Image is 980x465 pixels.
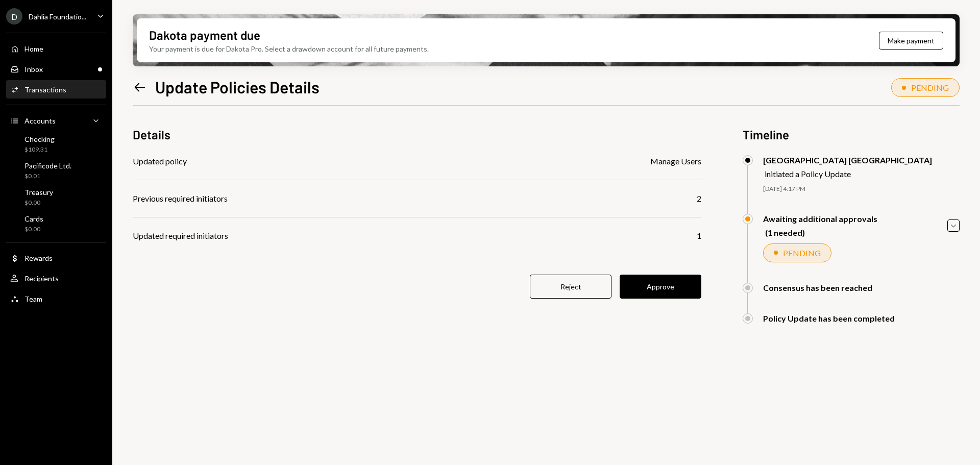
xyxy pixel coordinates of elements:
div: initiated a Policy Update [765,169,932,179]
div: Updated policy [133,155,187,167]
div: Cards [24,214,43,223]
div: Accounts [24,116,56,125]
div: Policy Update has been completed [763,313,895,323]
div: [GEOGRAPHIC_DATA] [GEOGRAPHIC_DATA] [763,155,932,165]
div: $0.00 [24,199,53,207]
a: Home [6,39,106,58]
div: Previous required initiators [133,192,228,205]
div: 2 [697,192,701,205]
div: Team [24,295,42,303]
div: Home [24,44,43,53]
div: Rewards [24,254,53,262]
div: $109.31 [24,145,55,154]
div: $0.00 [24,225,43,234]
div: Dahlia Foundatio... [29,12,86,21]
div: PENDING [783,248,821,258]
a: Treasury$0.00 [6,185,106,209]
div: D [6,8,22,25]
a: Inbox [6,60,106,78]
h1: Update Policies Details [155,77,320,97]
div: Consensus has been reached [763,283,872,292]
div: Manage Users [650,155,701,167]
div: Updated required initiators [133,230,228,242]
h3: Details [133,126,170,143]
div: Recipients [24,274,59,283]
a: Accounts [6,111,106,130]
h3: Timeline [743,126,960,143]
div: Inbox [24,65,43,74]
div: Awaiting additional approvals [763,214,877,224]
a: Rewards [6,249,106,267]
div: (1 needed) [765,228,877,237]
a: Checking$109.31 [6,132,106,156]
a: Recipients [6,269,106,287]
button: Approve [620,275,701,299]
a: Transactions [6,80,106,99]
div: 1 [697,230,701,242]
a: Team [6,289,106,308]
div: Dakota payment due [149,27,260,43]
button: Reject [530,275,611,299]
div: [DATE] 4:17 PM [763,185,960,193]
div: $0.01 [24,172,71,181]
div: Your payment is due for Dakota Pro. Select a drawdown account for all future payments. [149,43,429,54]
div: Transactions [24,85,66,94]
div: Checking [24,135,55,143]
div: Pacificode Ltd. [24,161,71,170]
a: Pacificode Ltd.$0.01 [6,158,106,183]
a: Cards$0.00 [6,211,106,236]
div: Treasury [24,188,53,197]
div: PENDING [911,83,949,92]
button: Make payment [879,32,943,50]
